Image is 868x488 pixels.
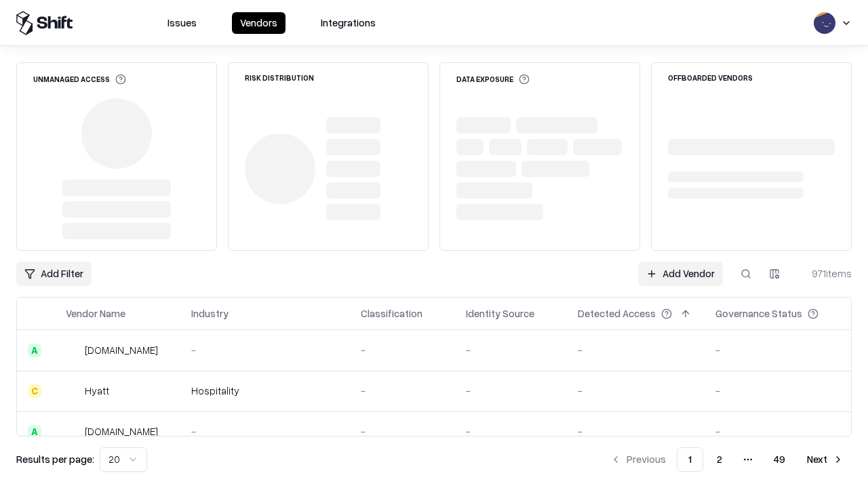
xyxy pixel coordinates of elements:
div: Industry [191,306,229,321]
div: Hospitality [191,384,339,398]
div: Vendor Name [66,306,125,321]
div: Classification [361,306,422,321]
a: Add Vendor [638,262,723,286]
div: Offboarded Vendors [668,74,753,81]
div: Data Exposure [456,74,530,85]
div: - [715,384,840,398]
img: Hyatt [66,384,79,398]
div: - [466,384,556,398]
button: Next [799,447,852,472]
button: Add Filter [16,262,92,286]
div: A [28,344,41,357]
button: 49 [763,447,796,472]
div: [DOMAIN_NAME] [85,343,158,357]
div: Detected Access [578,306,656,321]
div: - [361,343,444,357]
div: [DOMAIN_NAME] [85,424,158,439]
div: - [715,424,840,439]
button: Vendors [232,12,285,34]
img: intrado.com [66,344,79,357]
div: Identity Source [466,306,534,321]
div: - [361,384,444,398]
div: - [191,424,339,439]
button: Integrations [313,12,384,34]
div: 971 items [797,266,852,281]
div: A [28,425,41,439]
div: - [715,343,840,357]
div: - [466,343,556,357]
div: - [466,424,556,439]
div: C [28,384,41,398]
button: 1 [677,447,703,472]
div: Governance Status [715,306,802,321]
div: - [361,424,444,439]
div: - [578,384,694,398]
nav: pagination [602,447,852,472]
div: - [578,343,694,357]
div: Unmanaged Access [33,74,126,85]
button: Issues [159,12,205,34]
div: - [578,424,694,439]
button: 2 [706,447,733,472]
div: Hyatt [85,384,109,398]
div: Risk Distribution [245,74,314,81]
p: Results per page: [16,452,94,466]
div: - [191,343,339,357]
img: primesec.co.il [66,425,79,439]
